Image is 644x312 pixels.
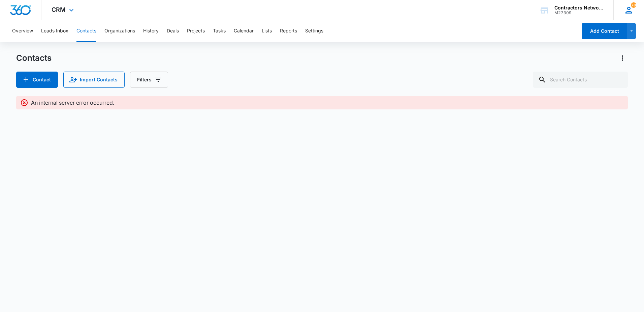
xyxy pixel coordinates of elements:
[12,20,33,42] button: Overview
[582,23,627,39] button: Add Contact
[617,53,628,63] button: Actions
[104,20,135,42] button: Organizations
[234,20,254,42] button: Calendar
[52,6,66,13] span: CRM
[143,20,159,42] button: History
[31,99,114,107] p: An internal server error occurred.
[41,20,68,42] button: Leads Inbox
[631,2,636,8] div: notifications count
[554,10,604,15] div: account id
[167,20,179,42] button: Deals
[631,2,636,8] span: 78
[213,20,226,42] button: Tasks
[262,20,272,42] button: Lists
[16,53,52,63] h1: Contacts
[187,20,205,42] button: Projects
[554,5,604,10] div: account name
[280,20,297,42] button: Reports
[305,20,323,42] button: Settings
[16,72,58,88] button: Add Contact
[533,72,628,88] input: Search Contacts
[130,72,168,88] button: Filters
[76,20,96,42] button: Contacts
[63,72,125,88] button: Import Contacts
